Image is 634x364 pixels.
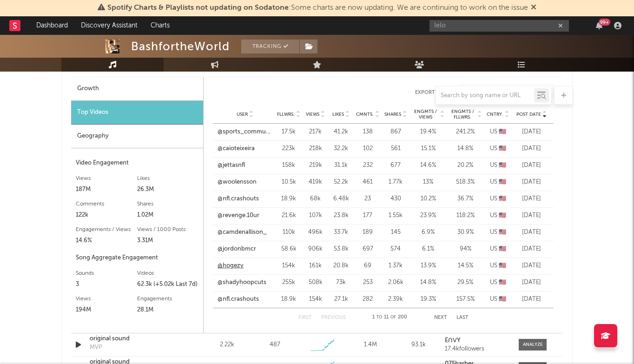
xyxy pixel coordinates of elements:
div: [DATE] [514,278,549,287]
div: 14.8 % [412,278,444,287]
div: [DATE] [514,144,549,153]
div: 14.6 % [412,161,444,170]
div: Views [76,173,137,184]
div: Engagements / Views [76,224,137,235]
div: 94 % [449,245,482,254]
div: 241.2 % [449,127,482,137]
div: 161k [305,261,326,271]
a: @jordonbmcr [218,245,256,254]
input: Search by song name or URL [436,92,534,99]
div: Likes [137,173,198,184]
div: 219k [305,161,326,170]
button: Previous [321,315,346,320]
input: Search... [461,84,554,97]
a: @camdenallison_ [218,228,267,237]
div: Song Aggregate Engagement [76,252,198,264]
div: 2.22k [205,340,249,350]
span: Shares [384,112,401,117]
div: 154k [277,261,300,271]
button: Tracking [241,40,299,53]
span: Post Date [516,112,541,117]
div: Top Videos [71,101,203,125]
div: 15.1 % [412,144,444,153]
div: 14.6% [76,235,137,246]
div: 154k [305,295,326,304]
div: 14.8 % [449,144,482,153]
div: 23.9 % [412,211,444,220]
a: EᑎᐯY [445,338,509,344]
div: 33.7k [330,228,351,237]
div: Geography [71,125,203,148]
span: : Some charts are now updating. We are continuing to work on the issue [107,4,528,12]
div: 17.4k followers [445,346,509,352]
div: 2.39k [384,295,407,304]
div: 217k [305,127,326,137]
div: 218k [305,144,326,153]
span: 🇺🇸 [499,212,506,218]
div: 122k [76,210,137,221]
div: 118.2 % [449,211,482,220]
span: Engmts / Views [412,109,439,120]
a: @hogezy [218,261,244,271]
div: 1.4M [349,340,392,350]
div: Videos [137,268,198,279]
div: 6.48k [330,194,351,204]
span: Engmts / Fllwrs. [449,109,476,120]
div: 189 [356,228,379,237]
div: 13 % [412,178,444,187]
span: 🇺🇸 [499,162,506,168]
div: [DATE] [514,194,549,204]
div: 93.1k [397,340,440,350]
a: @woolensson [218,178,257,187]
div: 14.5 % [449,261,482,271]
span: Cmnts. [356,112,374,117]
div: 177 [356,211,379,220]
div: [DATE] [514,178,549,187]
div: US [486,261,509,271]
span: User [237,112,248,117]
div: 18.9k [277,194,300,204]
div: US [486,127,509,137]
div: Growth [71,77,203,101]
div: Views / 1000 Posts [137,224,198,235]
button: First [298,315,312,320]
div: 561 [384,144,407,153]
div: 255k [277,278,300,287]
div: 282 [356,295,379,304]
div: 19.3 % [412,295,444,304]
span: to [376,315,382,319]
div: BashfortheWorld [131,40,230,53]
span: 🇺🇸 [499,196,506,202]
a: Charts [144,16,176,35]
div: 157.5 % [449,295,482,304]
div: 496k [305,228,326,237]
div: US [486,161,509,170]
span: 🇺🇸 [499,229,506,235]
div: [DATE] [514,228,549,237]
span: 🇺🇸 [499,246,506,252]
div: 10.5k [277,178,300,187]
div: [DATE] [514,245,549,254]
span: 🇺🇸 [499,263,506,269]
div: 17.5k [277,127,300,137]
div: 1 11 200 [364,312,416,323]
div: 487 [270,340,280,350]
div: [DATE] [514,161,549,170]
div: US [486,178,509,187]
div: 158k [277,161,300,170]
div: 69 [356,261,379,271]
div: MVP [90,343,102,352]
div: 1.55k [384,211,407,220]
div: 194M [76,304,137,316]
div: 518.3 % [449,178,482,187]
div: 145 [384,228,407,237]
div: 13.9 % [412,261,444,271]
span: Dismiss [531,4,536,12]
a: @nfl.crashouts [218,295,259,304]
div: 232 [356,161,379,170]
a: @jettasnfl [218,161,245,170]
span: 🇺🇸 [499,146,506,152]
div: 461 [356,178,379,187]
div: 697 [356,245,379,254]
div: US [486,144,509,153]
